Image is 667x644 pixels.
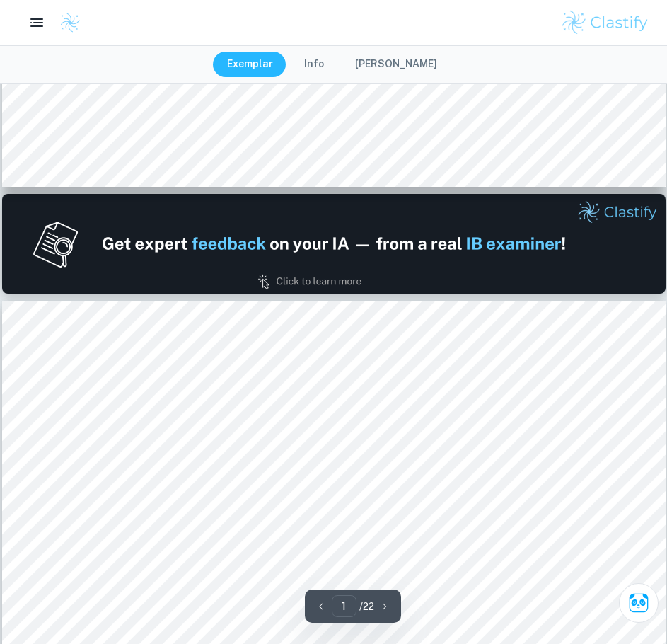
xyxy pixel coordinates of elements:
img: Ad [2,194,666,294]
p: / 22 [359,599,374,614]
img: Clastify logo [59,12,81,33]
a: Clastify logo [51,12,81,33]
button: Info [290,52,338,77]
img: Clastify logo [560,8,650,37]
button: [PERSON_NAME] [341,52,451,77]
button: Exemplar [213,52,287,77]
button: Ask Clai [619,583,659,623]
